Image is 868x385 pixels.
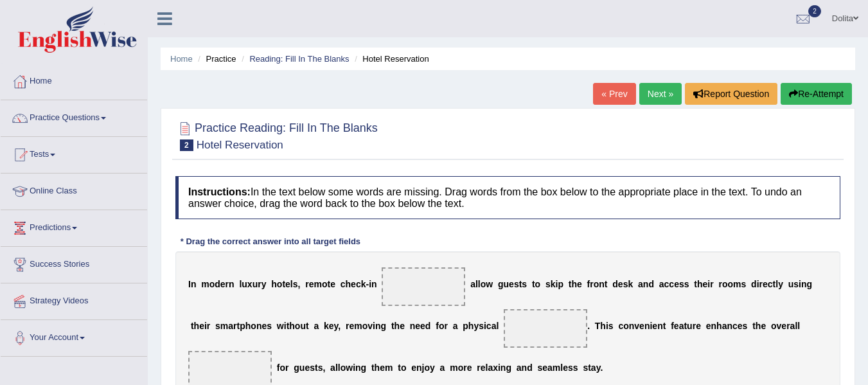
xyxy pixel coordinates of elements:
b: y [778,279,783,289]
b: e [411,363,416,373]
b: t [315,363,318,373]
b: n [657,321,663,331]
b: s [568,363,573,373]
b: t [773,279,776,289]
b: a [517,363,522,373]
b: t [532,279,535,289]
b: h [600,321,606,331]
b: r [718,279,722,289]
b: e [415,321,420,331]
b: r [710,279,713,289]
b: c [356,279,361,289]
b: e [220,279,226,289]
b: r [693,321,696,331]
b: i [606,321,608,331]
b: t [306,321,309,331]
b: o [424,363,430,373]
b: s [679,279,684,289]
b: o [623,321,629,331]
b: h [194,321,200,331]
b: o [401,363,407,373]
b: i [373,321,375,331]
b: s [545,279,551,289]
b: n [410,321,416,331]
b: e [674,279,679,289]
b: j [422,363,425,373]
b: h [289,321,295,331]
b: n [191,279,197,289]
b: h [245,321,251,331]
b: i [353,363,355,373]
b: T [595,321,601,331]
b: n [629,321,635,331]
b: n [522,363,527,373]
b: e [542,363,547,373]
a: Online Class [1,174,147,206]
b: e [618,279,623,289]
b: r [258,279,261,289]
b: s [267,321,272,331]
b: , [298,279,301,289]
b: r [233,321,236,331]
b: v [634,321,639,331]
b: d [425,321,431,331]
b: c [664,279,669,289]
b: e [703,279,708,289]
b: e [351,279,356,289]
b: k [324,321,329,331]
b: i [484,321,486,331]
b: m [733,279,741,289]
b: n [727,321,732,331]
b: s [684,279,689,289]
b: h [375,363,380,373]
b: a [440,363,445,373]
b: g [294,363,299,373]
b: e [738,321,743,331]
b: u [300,321,306,331]
b: l [239,279,242,289]
b: s [514,279,519,289]
b: c [669,279,674,289]
b: s [793,279,799,289]
b: t [588,363,591,373]
b: l [775,279,778,289]
b: m [450,363,457,373]
b: o [439,321,445,331]
b: m [314,279,321,289]
a: Strategy Videos [1,283,147,316]
b: t [663,321,666,331]
b: y [334,321,339,331]
b: n [644,321,650,331]
b: e [706,321,711,331]
b: t [282,279,285,289]
b: n [355,363,361,373]
b: m [553,363,560,373]
b: g [506,363,511,373]
b: t [287,321,290,331]
b: t [684,321,687,331]
b: r [305,279,308,289]
b: h [716,321,722,331]
b: a [638,279,643,289]
b: e [652,321,657,331]
b: a [330,363,335,373]
b: e [509,279,514,289]
b: a [488,363,493,373]
b: i [369,279,371,289]
b: t [605,279,608,289]
b: h [571,279,577,289]
b: i [204,321,207,331]
b: l [475,279,478,289]
b: u [242,279,247,289]
b: e [309,279,314,289]
b: a [470,279,475,289]
b: n [229,279,235,289]
b: e [400,321,405,331]
b: s [293,279,298,289]
b: h [346,279,351,289]
b: m [201,279,209,289]
b: t [237,321,240,331]
b: s [479,321,484,331]
b: l [338,363,341,373]
b: e [781,321,786,331]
